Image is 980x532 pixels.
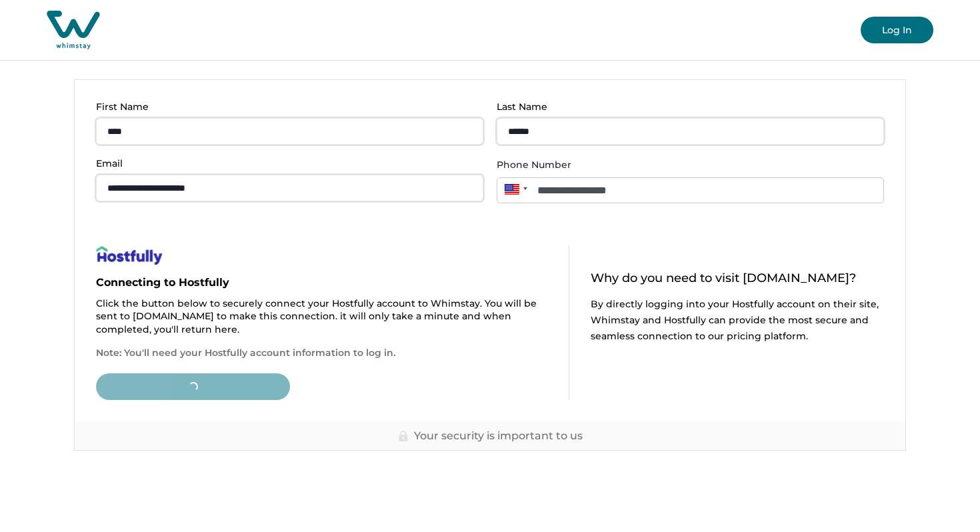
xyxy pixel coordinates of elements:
[96,158,475,169] p: Email
[96,347,547,360] p: Note: You'll need your Hostfully account information to log in.
[47,11,100,49] img: Whimstay Host
[497,101,876,113] p: Last Name
[96,276,547,289] p: Connecting to Hostfully
[497,177,531,201] div: United States: + 1
[414,429,583,443] p: Your security is important to us
[96,297,547,337] p: Click the button below to securely connect your Hostfully account to Whimstay. You will be sent t...
[96,101,475,113] p: First Name
[591,296,884,344] p: By directly logging into your Hostfully account on their site, Whimstay and Hostfully can provide...
[497,158,876,172] label: Phone Number
[861,17,933,43] button: Log In
[591,272,884,285] p: Why do you need to visit [DOMAIN_NAME]?
[96,245,163,265] img: help-page-image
